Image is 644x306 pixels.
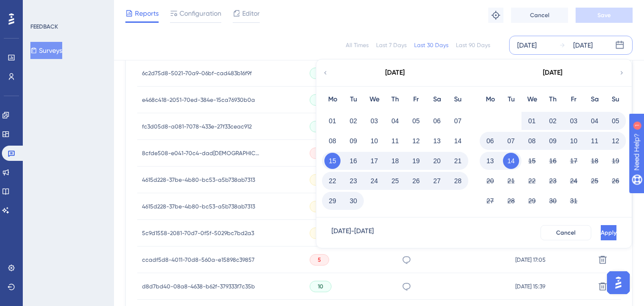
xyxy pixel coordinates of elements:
[30,42,62,59] button: Surveys
[366,173,382,189] button: 24
[607,153,624,169] button: 19
[515,283,545,290] span: [DATE] 15:39
[366,113,382,129] button: 03
[530,11,549,19] span: Cancel
[142,283,255,290] span: d8d7bd40-08a8-4638-b62f-379333f7c35b
[318,256,321,264] span: 5
[566,193,582,209] button: 31
[584,94,605,105] div: Sa
[346,41,369,49] div: All Times
[545,113,561,129] button: 02
[480,94,501,105] div: Mo
[482,193,498,209] button: 27
[604,268,633,297] iframe: UserGuiding AI Assistant Launcher
[66,5,69,12] div: 1
[364,94,385,105] div: We
[482,153,498,169] button: 13
[607,133,624,149] button: 12
[563,94,584,105] div: Fr
[456,41,490,49] div: Last 90 Days
[517,39,537,51] div: [DATE]
[331,225,374,240] div: [DATE] - [DATE]
[429,153,445,169] button: 20
[482,173,498,189] button: 20
[30,23,58,30] div: FEEDBACK
[540,225,591,240] button: Cancel
[414,41,448,49] div: Last 30 Days
[408,153,424,169] button: 19
[573,39,593,51] div: [DATE]
[450,133,466,149] button: 14
[503,173,519,189] button: 21
[324,153,341,169] button: 15
[408,113,424,129] button: 05
[345,113,361,129] button: 02
[324,193,341,209] button: 29
[503,153,519,169] button: 14
[387,173,403,189] button: 25
[545,133,561,149] button: 09
[345,153,361,169] button: 16
[601,225,616,240] button: Apply
[566,173,582,189] button: 24
[521,94,542,105] div: We
[345,133,361,149] button: 09
[587,113,603,129] button: 04
[343,94,364,105] div: Tu
[503,133,519,149] button: 07
[605,94,626,105] div: Su
[142,256,255,264] span: ccadf5d8-4011-70d8-560a-e15898c39857
[429,113,445,129] button: 06
[556,229,576,237] span: Cancel
[515,256,546,264] span: [DATE] 17:05
[447,94,468,105] div: Su
[503,193,519,209] button: 28
[482,133,498,149] button: 06
[597,11,611,19] span: Save
[408,173,424,189] button: 26
[524,133,540,149] button: 08
[429,133,445,149] button: 13
[142,229,254,237] span: 5c9d1558-2081-70d7-0f5f-5029bc7bd2a3
[366,133,382,149] button: 10
[387,113,403,129] button: 04
[142,149,261,157] span: 8cfde508-e041-70c4-dad[DEMOGRAPHIC_DATA]-df5a008de37d
[545,193,561,209] button: 30
[450,153,466,169] button: 21
[450,173,466,189] button: 28
[524,113,540,129] button: 01
[406,94,426,105] div: Fr
[142,176,255,184] span: 4615d228-37be-4b80-bc53-a5b738ab7313
[242,8,260,19] span: Editor
[501,94,521,105] div: Tu
[576,8,633,23] button: Save
[566,133,582,149] button: 10
[543,67,562,79] div: [DATE]
[601,229,616,237] span: Apply
[587,153,603,169] button: 18
[322,94,343,105] div: Mo
[345,173,361,189] button: 23
[545,153,561,169] button: 16
[542,94,563,105] div: Th
[142,69,252,77] span: 6c2d75d8-5021-70a9-06bf-cad483b16f9f
[22,2,59,14] span: Need Help?
[607,113,624,129] button: 05
[587,173,603,189] button: 25
[387,153,403,169] button: 18
[524,153,540,169] button: 15
[180,8,221,19] span: Configuration
[429,173,445,189] button: 27
[385,67,405,79] div: [DATE]
[324,133,341,149] button: 08
[366,153,382,169] button: 17
[607,173,624,189] button: 26
[408,133,424,149] button: 12
[376,41,407,49] div: Last 7 Days
[387,133,403,149] button: 11
[345,193,361,209] button: 30
[142,123,252,130] span: fc3d05d8-a081-7078-433e-27f33ceac912
[566,153,582,169] button: 17
[385,94,406,105] div: Th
